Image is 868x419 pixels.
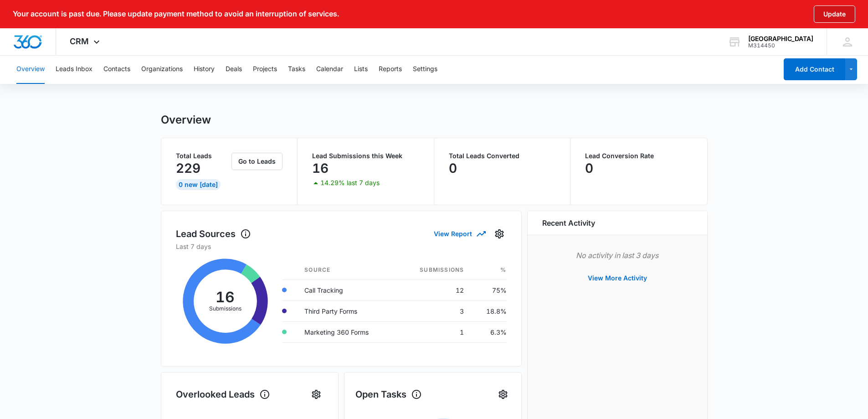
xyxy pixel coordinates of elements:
[176,179,221,190] div: 0 New [DATE]
[56,55,92,84] button: Leads Inbox
[434,226,485,242] button: View Report
[397,321,471,342] td: 1
[312,153,419,159] p: Lead Submissions this Week
[471,279,506,300] td: 75%
[316,55,343,84] button: Calendar
[397,279,471,300] td: 12
[492,227,507,241] button: Settings
[176,388,270,401] h1: Overlooked Leads
[471,260,506,280] th: %
[297,260,397,280] th: Source
[176,161,200,176] p: 229
[585,153,693,159] p: Lead Conversion Rate
[312,161,329,176] p: 16
[297,300,397,321] td: Third Party Forms
[176,227,251,241] h1: Lead Sources
[253,55,277,84] button: Projects
[141,55,183,84] button: Organizations
[748,42,813,49] div: account id
[397,260,471,280] th: Submissions
[297,279,397,300] td: Call Tracking
[231,157,282,165] a: Go to Leads
[194,55,215,84] button: History
[354,55,368,84] button: Lists
[413,55,437,84] button: Settings
[103,55,130,84] button: Contacts
[449,161,457,176] p: 0
[814,5,855,23] button: Update
[288,55,305,84] button: Tasks
[16,55,45,84] button: Overview
[70,36,89,46] span: CRM
[471,300,506,321] td: 18.8%
[13,10,339,18] p: Your account is past due. Please update payment method to avoid an interruption of services.
[56,28,116,55] div: CRM
[231,153,282,170] button: Go to Leads
[226,55,242,84] button: Deals
[748,35,813,42] div: account name
[176,153,230,159] p: Total Leads
[379,55,402,84] button: Reports
[471,321,506,342] td: 6.3%
[784,58,845,80] button: Add Contact
[585,161,593,176] p: 0
[355,388,422,401] h1: Open Tasks
[496,387,510,402] button: Settings
[309,387,324,402] button: Settings
[542,217,595,228] h6: Recent Activity
[449,153,556,159] p: Total Leads Converted
[579,267,656,289] button: View More Activity
[176,242,507,251] p: Last 7 days
[320,180,380,186] p: 14.29% last 7 days
[542,250,693,261] p: No activity in last 3 days
[161,113,211,127] h1: Overview
[397,300,471,321] td: 3
[297,321,397,342] td: Marketing 360 Forms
